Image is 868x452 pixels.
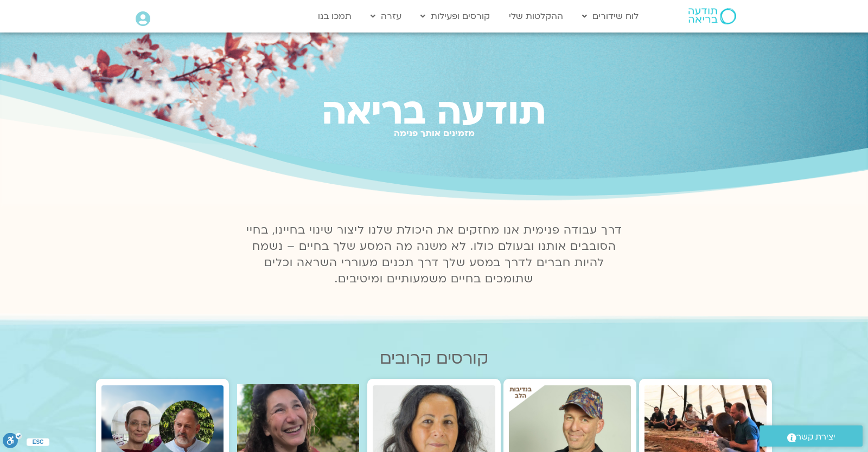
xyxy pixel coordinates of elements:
p: דרך עבודה פנימית אנו מחזקים את היכולת שלנו ליצור שינוי בחיינו, בחיי הסובבים אותנו ובעולם כולו. לא... [240,222,628,287]
img: תודעה בריאה [688,8,736,24]
a: לוח שידורים [577,6,644,27]
a: יצירת קשר [759,425,863,447]
a: תמכו בנו [312,6,357,27]
a: עזרה [365,6,407,27]
a: ההקלטות שלי [503,6,569,27]
span: יצירת קשר [796,430,835,444]
a: קורסים ופעילות [415,6,495,27]
h2: קורסים קרובים [96,349,772,368]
